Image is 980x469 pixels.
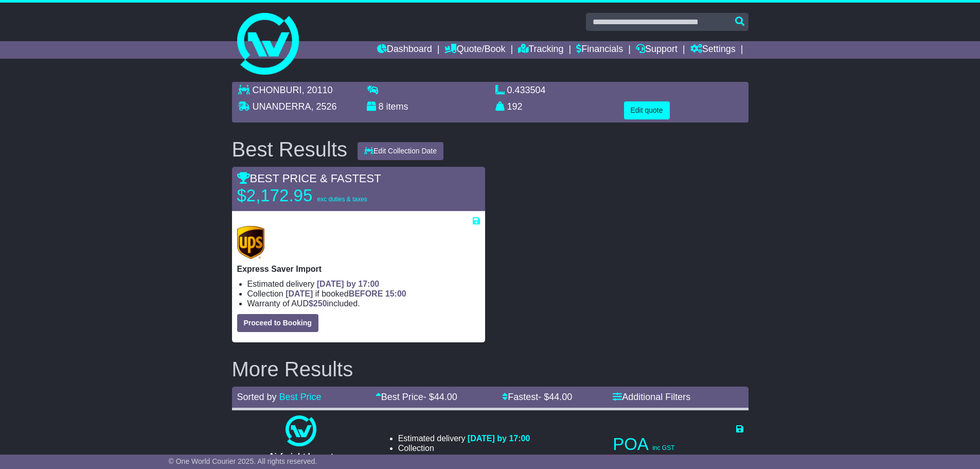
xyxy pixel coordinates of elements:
span: CHONBURI [253,85,302,95]
li: Estimated delivery [398,433,530,443]
a: Dashboard [377,41,432,59]
span: exc duties & taxes [317,196,367,203]
a: Support [636,41,678,59]
li: Estimated delivery [247,279,480,289]
a: Best Price- $44.00 [376,392,457,402]
a: Quote/Book [444,41,505,59]
button: Edit quote [624,101,670,119]
img: One World Courier: Airfreight Import (quotes take 24-48 hours) [286,415,316,446]
span: © One World Courier 2025. All rights reserved. [169,457,317,465]
span: , 20110 [302,85,333,95]
a: Tracking [518,41,563,59]
li: Warranty of AUD included. [247,299,480,308]
span: Sorted by [237,392,277,402]
span: 250 [464,454,478,462]
img: UPS (new): Express Saver Import [237,226,265,259]
span: - $ [423,392,457,402]
li: Collection [247,289,480,299]
span: BEFORE [349,289,383,298]
span: [DATE] [286,289,313,298]
span: [DATE] by 17:00 [317,280,380,288]
span: 0.433504 [507,85,546,95]
a: Financials [576,41,623,59]
span: items [386,101,408,112]
p: POA [613,434,743,455]
li: Warranty of AUD included. [398,453,530,463]
span: if booked [286,289,406,298]
span: 250 [313,299,327,308]
button: Proceed to Booking [237,314,318,332]
span: $ [459,454,478,462]
a: Settings [690,41,736,59]
li: Collection [398,443,530,453]
span: , 2526 [311,101,337,112]
span: UNANDERRA [253,101,311,112]
a: Best Price [279,392,322,402]
span: 8 [379,101,384,112]
span: BEST PRICE & FASTEST [237,172,381,185]
span: [DATE] by 17:00 [468,434,530,443]
a: Fastest- $44.00 [502,392,572,402]
p: $2,172.95 [237,185,367,206]
button: Edit Collection Date [358,142,443,160]
a: Additional Filters [613,392,690,402]
span: 44.00 [549,392,572,402]
p: Express Saver Import [237,264,480,274]
div: Best Results [227,138,353,161]
span: 192 [507,101,523,112]
span: 44.00 [434,392,457,402]
span: - $ [538,392,572,402]
span: 15:00 [385,289,406,298]
span: $ [309,299,327,308]
span: inc GST [652,444,674,451]
h2: More Results [232,358,749,380]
